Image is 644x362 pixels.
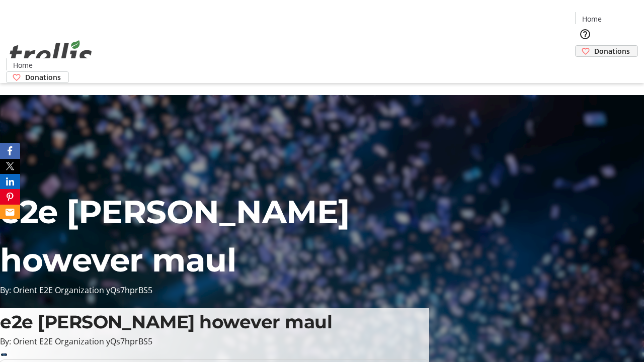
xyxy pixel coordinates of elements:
[576,14,608,24] a: Home
[7,60,39,70] a: Home
[594,46,630,56] span: Donations
[25,72,61,82] span: Donations
[6,29,96,79] img: Orient E2E Organization yQs7hprBS5's Logo
[575,45,638,57] a: Donations
[575,57,595,77] button: Cart
[13,60,33,70] span: Home
[575,24,595,44] button: Help
[6,71,69,83] a: Donations
[582,14,602,24] span: Home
